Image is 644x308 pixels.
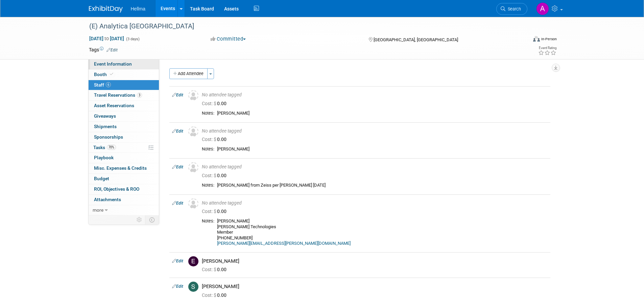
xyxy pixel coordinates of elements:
[202,292,229,298] span: 0.00
[94,61,132,67] span: Event Information
[188,126,198,137] img: Unassigned-User-Icon.png
[217,218,548,246] div: [PERSON_NAME] [PERSON_NAME] Technologies Member [PHONE_NUMBER]
[202,128,548,134] div: No attendee tagged
[89,122,159,132] a: Shipments
[188,256,198,266] img: E.jpg
[94,155,114,160] span: Playbook
[87,20,517,32] div: (E) Analytica [GEOGRAPHIC_DATA]
[202,200,548,206] div: No attendee tagged
[131,6,146,11] span: Hellma
[505,6,521,11] span: Search
[172,129,183,134] a: Edit
[202,146,214,152] div: Notes:
[89,132,159,142] a: Sponsorships
[202,283,548,290] div: [PERSON_NAME]
[202,209,229,214] span: 0.00
[536,2,549,15] img: Amanda Moreno
[89,111,159,121] a: Giveaways
[89,35,124,42] span: [DATE] [DATE]
[188,162,198,172] img: Unassigned-User-Icon.png
[169,68,208,79] button: Add Attendee
[94,197,121,202] span: Attachments
[93,207,103,213] span: more
[89,205,159,215] a: more
[533,36,540,42] img: Format-Inperson.png
[89,174,159,184] a: Budget
[172,165,183,169] a: Edit
[172,284,183,289] a: Edit
[172,201,183,206] a: Edit
[89,143,159,153] a: Tasks70%
[89,70,159,80] a: Booth
[106,82,111,87] span: 6
[202,173,217,178] span: Cost: $
[202,218,214,224] div: Notes:
[110,72,113,76] i: Booth reservation complete
[94,176,109,181] span: Budget
[217,146,548,152] div: [PERSON_NAME]
[541,37,557,42] div: In-Person
[103,36,110,41] span: to
[188,282,198,292] img: S.jpg
[496,3,527,15] a: Search
[217,111,548,116] div: [PERSON_NAME]
[94,103,134,108] span: Asset Reservations
[106,48,118,52] a: Edit
[202,137,229,142] span: 0.00
[202,258,548,264] div: [PERSON_NAME]
[89,90,159,100] a: Travel Reservations3
[202,183,214,188] div: Notes:
[208,35,248,43] button: Committed
[89,6,123,13] img: ExhibitDay
[94,165,147,171] span: Misc. Expenses & Credits
[145,215,159,224] td: Toggle Event Tabs
[94,186,139,192] span: ROI, Objectives & ROO
[202,164,548,170] div: No attendee tagged
[94,124,117,129] span: Shipments
[89,59,159,69] a: Event Information
[94,92,142,98] span: Travel Reservations
[202,267,229,272] span: 0.00
[217,183,548,188] div: [PERSON_NAME] from Zeiss per [PERSON_NAME] [DATE]
[374,37,458,42] span: [GEOGRAPHIC_DATA], [GEOGRAPHIC_DATA]
[202,92,548,98] div: No attendee tagged
[172,259,183,263] a: Edit
[94,72,115,77] span: Booth
[94,82,111,88] span: Staff
[217,241,351,246] a: [PERSON_NAME][EMAIL_ADDRESS][PERSON_NAME][DOMAIN_NAME]
[538,46,556,50] div: Event Rating
[89,153,159,163] a: Playbook
[202,267,217,272] span: Cost: $
[188,198,198,209] img: Unassigned-User-Icon.png
[94,113,116,119] span: Giveaways
[202,111,214,116] div: Notes:
[202,101,229,106] span: 0.00
[137,93,142,98] span: 3
[202,173,229,178] span: 0.00
[172,93,183,97] a: Edit
[107,145,116,150] span: 70%
[202,101,217,106] span: Cost: $
[89,163,159,173] a: Misc. Expenses & Credits
[188,90,198,100] img: Unassigned-User-Icon.png
[487,35,557,45] div: Event Format
[89,80,159,90] a: Staff6
[202,209,217,214] span: Cost: $
[202,292,217,298] span: Cost: $
[125,37,140,41] span: (3 days)
[89,101,159,111] a: Asset Reservations
[89,46,118,53] td: Tags
[93,145,116,150] span: Tasks
[134,215,145,224] td: Personalize Event Tab Strip
[94,134,123,140] span: Sponsorships
[89,195,159,205] a: Attachments
[89,184,159,194] a: ROI, Objectives & ROO
[202,137,217,142] span: Cost: $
